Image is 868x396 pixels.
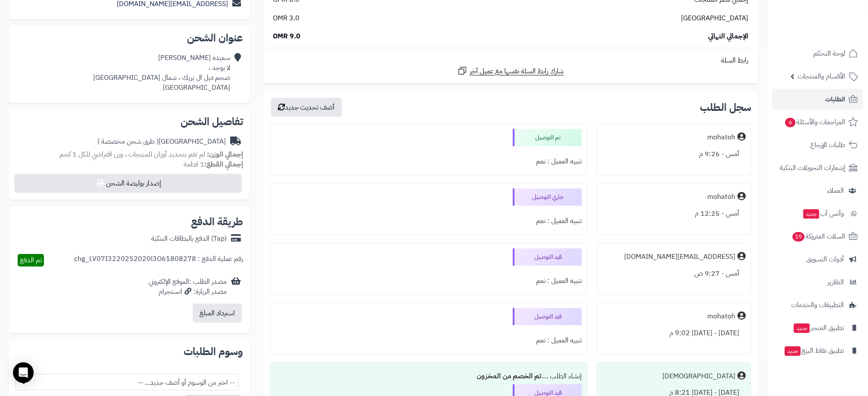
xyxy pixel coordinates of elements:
[273,31,300,41] span: 9.0 OMR
[193,304,242,323] button: استرداد المبلغ
[59,149,205,160] span: لم تقم بتحديد أوزان للمنتجات ، وزن افتراضي للكل 1 كجم
[151,234,227,244] div: (Tap) الدفع بالبطاقات البنكية
[772,135,863,155] a: طلبات الإرجاع
[792,230,845,242] span: السلات المتروكة
[16,374,238,391] span: -- اختر من الوسوم أو أضف جديد... --
[827,276,844,288] span: التقارير
[184,159,243,170] small: 1 قطعة
[266,56,755,66] div: رابط السلة
[74,254,243,267] div: رقم عملية الدفع : chg_LV07I3220252020l3O61808278
[16,33,243,43] h2: عنوان الشحن
[477,371,541,381] b: تم الخصم من المخزون
[772,226,863,247] a: السلات المتروكة19
[784,345,844,357] span: تطبيق نقاط البيع
[207,149,243,160] strong: إجمالي الوزن:
[772,203,863,224] a: وآتس آبجديد
[93,53,230,92] div: سعيده [PERSON_NAME] لا يوجد ، صحم ديل ال بريك ، شمال [GEOGRAPHIC_DATA] [GEOGRAPHIC_DATA]
[772,272,863,292] a: التقارير
[16,116,243,127] h2: تفاصيل الشحن
[273,13,300,23] span: 3.0 OMR
[97,136,159,147] span: ( طرق شحن مخصصة )
[662,371,735,381] div: [DEMOGRAPHIC_DATA]
[14,174,242,193] button: إصدار بوليصة الشحن
[681,13,748,23] span: [GEOGRAPHIC_DATA]
[707,192,735,202] div: mohatoh
[275,213,582,229] div: تنبيه العميل : نعم
[802,207,844,220] span: وآتس آب
[785,346,801,356] span: جديد
[772,89,863,110] a: الطلبات
[825,93,845,105] span: الطلبات
[803,209,819,219] span: جديد
[813,47,845,60] span: لوحة التحكم
[700,102,751,113] h3: سجل الطلب
[20,255,42,265] span: تم الدفع
[793,322,844,334] span: تطبيق المتجر
[149,287,227,297] div: مصدر الزيارة: انستجرام
[798,70,845,82] span: الأقسام والمنتجات
[513,308,582,325] div: قيد التوصيل
[16,374,239,390] span: -- اختر من الوسوم أو أضف جديد... --
[204,159,243,170] strong: إجمالي القطع:
[624,252,735,262] div: [EMAIL_ADDRESS][DOMAIN_NAME]
[470,66,564,76] span: شارك رابط السلة نفسها مع عميل آخر
[707,311,735,321] div: mohatoh
[603,205,746,222] div: أمس - 12:25 م
[603,325,746,342] div: [DATE] - [DATE] 9:02 م
[149,277,227,297] div: مصدر الطلب :الموقع الإلكتروني
[513,248,582,266] div: قيد التوصيل
[772,295,863,315] a: التطبيقات والخدمات
[191,217,243,227] h2: طريقة الدفع
[772,249,863,270] a: أدوات التسويق
[810,139,845,151] span: طلبات الإرجاع
[271,98,342,117] button: أضف تحديث جديد
[794,324,810,333] span: جديد
[275,332,582,349] div: تنبيه العميل : نعم
[806,253,844,265] span: أدوات التسويق
[707,132,735,142] div: mohatoh
[772,180,863,201] a: العملاء
[513,129,582,146] div: تم التوصيل
[784,116,845,128] span: المراجعات والأسئلة
[457,66,564,76] a: شارك رابط السلة نفسها مع عميل آخر
[603,265,746,282] div: أمس - 9:27 ص
[791,299,844,311] span: التطبيقات والخدمات
[16,346,243,357] h2: وسوم الطلبات
[275,153,582,170] div: تنبيه العميل : نعم
[275,273,582,289] div: تنبيه العميل : نعم
[792,232,805,242] span: 19
[275,368,582,385] div: إنشاء الطلب ....
[780,162,845,174] span: إشعارات التحويلات البنكية
[772,112,863,132] a: المراجعات والأسئلة6
[603,146,746,163] div: أمس - 9:26 م
[513,189,582,206] div: جاري التوصيل
[97,137,226,147] div: [GEOGRAPHIC_DATA]
[772,317,863,338] a: تطبيق المتجرجديد
[772,157,863,178] a: إشعارات التحويلات البنكية
[827,185,844,197] span: العملاء
[772,43,863,64] a: لوحة التحكم
[772,340,863,361] a: تطبيق نقاط البيعجديد
[708,31,748,41] span: الإجمالي النهائي
[13,362,34,383] div: Open Intercom Messenger
[809,17,860,35] img: logo-2.png
[785,117,796,127] span: 6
